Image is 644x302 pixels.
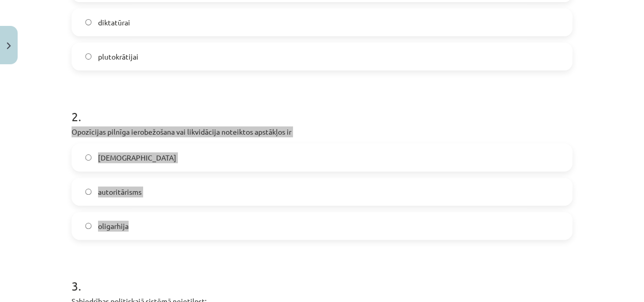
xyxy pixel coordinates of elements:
[98,51,138,62] span: plutokrātijai
[98,17,130,28] span: diktatūrai
[85,53,92,60] input: plutokrātijai
[98,221,129,232] span: oligarhija
[85,223,92,229] input: oligarhija
[85,154,92,161] input: [DEMOGRAPHIC_DATA]
[85,19,92,26] input: diktatūrai
[72,91,572,123] h1: 2 .
[7,42,11,49] img: icon-close-lesson-0947bae3869378f0d4975bcd49f059093ad1ed9edebbc8119c70593378902aed.svg
[98,152,176,163] span: [DEMOGRAPHIC_DATA]
[98,186,142,197] span: autoritārisms
[72,261,572,293] h1: 3 .
[72,126,572,137] p: Opozīcijas pilnīga ierobežošana vai likvidācija noteiktos apstākļos ir
[85,189,92,195] input: autoritārisms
